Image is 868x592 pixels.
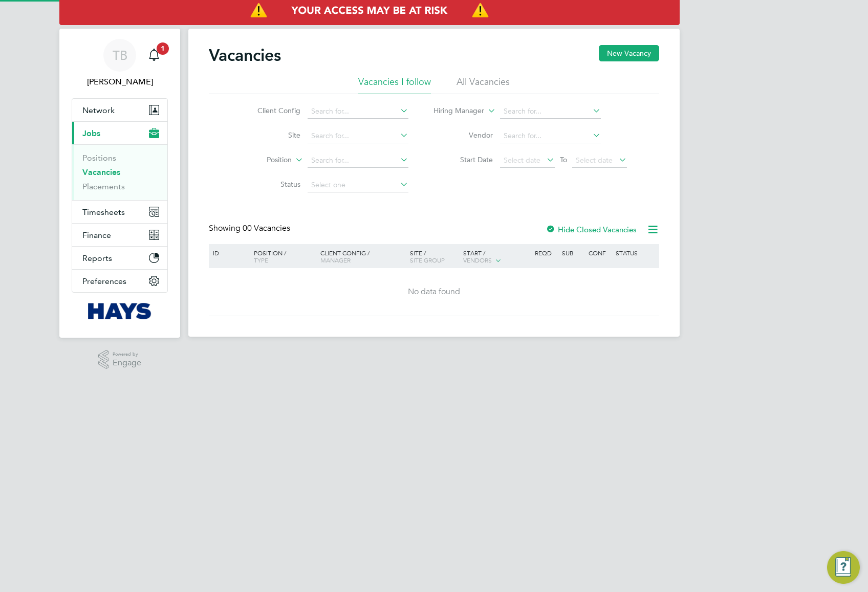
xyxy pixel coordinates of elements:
input: Search for... [308,129,408,143]
span: Preferences [82,276,126,286]
input: Search for... [308,104,408,119]
button: Engage Resource Center [827,551,860,584]
span: Type [254,256,268,264]
label: Position [233,155,292,165]
div: Sub [559,244,586,261]
div: Client Config / [318,244,407,269]
button: Finance [72,224,167,246]
button: Preferences [72,270,167,292]
a: Positions [82,153,116,163]
h2: Vacancies [209,45,281,65]
span: Jobs [82,128,100,138]
button: Network [72,99,167,121]
div: No data found [210,287,658,297]
span: Site Group [410,256,445,264]
a: Placements [82,182,125,191]
button: Jobs [72,122,167,144]
nav: Main navigation [59,29,180,338]
span: Select date [576,156,613,165]
label: Hide Closed Vacancies [546,225,637,234]
span: TB [113,49,127,62]
span: Network [82,105,115,115]
span: Select date [504,156,540,165]
li: Vacancies I follow [358,76,431,94]
input: Search for... [500,104,601,119]
div: Conf [586,244,613,261]
div: Position / [246,244,318,269]
label: Status [242,180,300,189]
span: Timesheets [82,207,125,217]
img: hays-logo-retina.png [88,303,152,319]
span: Finance [82,230,111,240]
label: Hiring Manager [425,106,484,116]
a: Vacancies [82,167,120,177]
span: To [557,153,570,166]
button: New Vacancy [599,45,659,61]
div: Jobs [72,144,167,200]
div: ID [210,244,246,261]
label: Client Config [242,106,300,115]
div: Status [613,244,658,261]
label: Start Date [434,155,493,164]
span: 1 [157,42,169,55]
span: Manager [320,256,351,264]
a: TB[PERSON_NAME] [72,39,168,88]
a: Go to home page [72,303,168,319]
a: 1 [144,39,164,72]
span: Engage [113,359,141,367]
div: Reqd [532,244,559,261]
span: Powered by [113,350,141,359]
span: 00 Vacancies [243,223,290,233]
a: Powered byEngage [98,350,142,369]
label: Site [242,130,300,140]
button: Reports [72,247,167,269]
label: Vendor [434,130,493,140]
span: Tommy Bowdery [72,76,168,88]
div: Start / [461,244,532,270]
div: Site / [407,244,461,269]
span: Vendors [463,256,492,264]
input: Search for... [308,154,408,168]
input: Select one [308,178,408,192]
button: Timesheets [72,201,167,223]
div: Showing [209,223,292,234]
span: Reports [82,253,112,263]
input: Search for... [500,129,601,143]
li: All Vacancies [457,76,510,94]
